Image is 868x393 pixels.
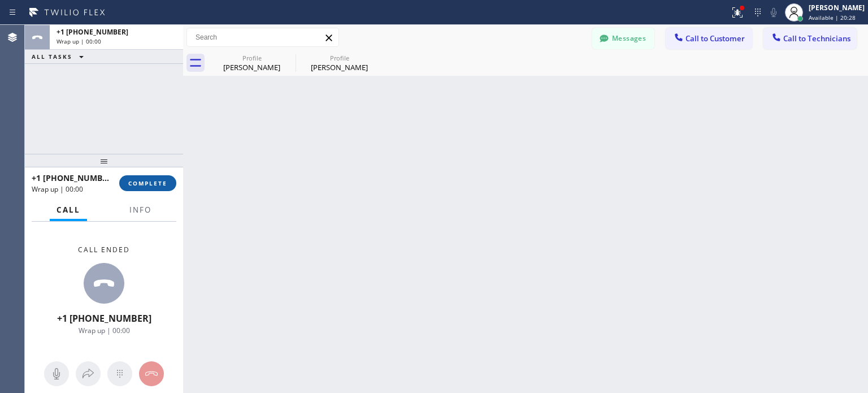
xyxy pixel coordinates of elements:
[809,14,856,21] span: Available | 20:28
[763,28,857,49] button: Call to Technicians
[685,33,745,44] span: Call to Customer
[32,184,83,194] span: Wrap up | 00:00
[297,62,382,72] div: [PERSON_NAME]
[32,53,72,61] span: ALL TASKS
[107,361,132,386] button: Open dialpad
[57,205,80,215] span: Call
[57,312,151,325] span: +1 [PHONE_NUMBER]
[209,62,294,72] div: [PERSON_NAME]
[139,361,164,386] button: Hang up
[50,199,87,221] button: Call
[79,326,130,335] span: Wrap up | 00:00
[666,28,752,49] button: Call to Customer
[78,245,130,254] span: Call ended
[128,179,167,187] span: COMPLETE
[809,3,865,12] div: [PERSON_NAME]
[25,50,95,63] button: ALL TASKS
[57,37,101,45] span: Wrap up | 00:00
[123,199,158,221] button: Info
[129,205,151,215] span: Info
[119,175,176,191] button: COMPLETE
[592,28,654,49] button: Messages
[76,361,101,386] button: Open directory
[57,27,128,37] span: +1 [PHONE_NUMBER]
[44,361,69,386] button: Mute
[783,33,850,44] span: Call to Technicians
[297,54,382,62] div: Profile
[209,50,294,76] div: Lisa Podell
[187,28,338,46] input: Search
[209,54,294,62] div: Profile
[766,5,782,20] button: Mute
[297,50,382,76] div: Rendall Keeling
[32,172,115,183] span: +1 [PHONE_NUMBER]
